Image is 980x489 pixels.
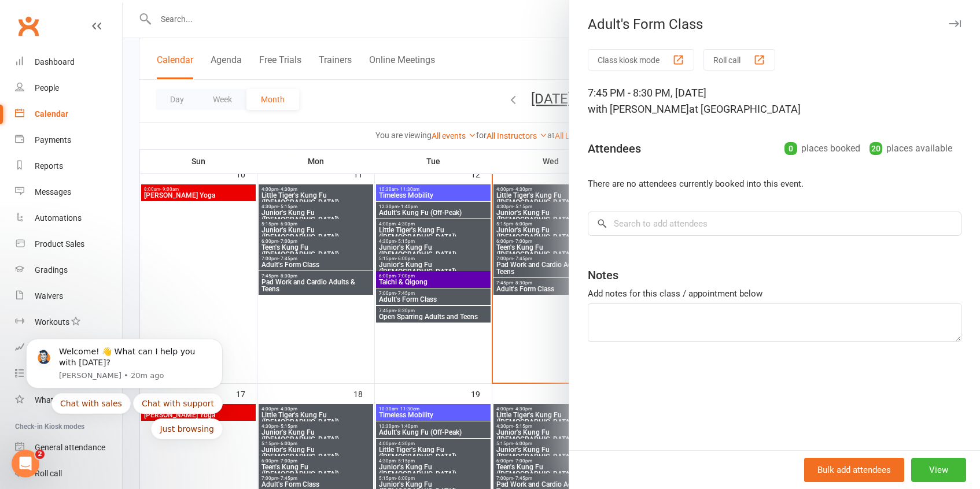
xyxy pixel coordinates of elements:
div: Roll call [35,469,62,478]
div: places booked [784,140,860,157]
div: Product Sales [35,239,84,249]
div: 7:45 PM - 8:30 PM, [DATE] [588,85,961,117]
div: places available [870,140,952,157]
div: Messages [35,187,71,197]
div: 0 [784,142,797,155]
button: Roll call [703,49,775,71]
span: at [GEOGRAPHIC_DATA] [689,103,801,115]
button: Bulk add attendees [804,458,904,482]
iframe: Intercom notifications message [9,275,240,458]
span: 2 [35,450,45,459]
a: Calendar [15,101,122,127]
a: Messages [15,179,122,205]
a: Payments [15,127,122,153]
a: Clubworx [14,12,43,40]
div: Automations [35,213,82,223]
div: Calendar [35,109,68,118]
a: Automations [15,205,122,231]
div: 20 [870,142,882,155]
div: Reports [35,161,63,171]
div: Adult's Form Class [569,16,980,32]
div: People [35,83,59,92]
iframe: Intercom live chat [12,450,39,477]
div: Attendees [588,140,641,157]
input: Search to add attendees [588,212,961,236]
div: Gradings [35,265,68,275]
div: Add notes for this class / appointment below [588,287,961,301]
a: People [15,75,122,101]
div: Dashboard [35,57,75,66]
a: Gradings [15,257,122,283]
div: Payments [35,135,71,145]
a: Product Sales [15,231,122,257]
li: There are no attendees currently booked into this event. [588,177,961,191]
a: Roll call [15,461,122,487]
span: with [PERSON_NAME] [588,103,689,115]
a: Reports [15,153,122,179]
div: Notes [588,267,618,283]
a: Dashboard [15,49,122,75]
button: Class kiosk mode [588,49,694,71]
button: View [911,458,966,482]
